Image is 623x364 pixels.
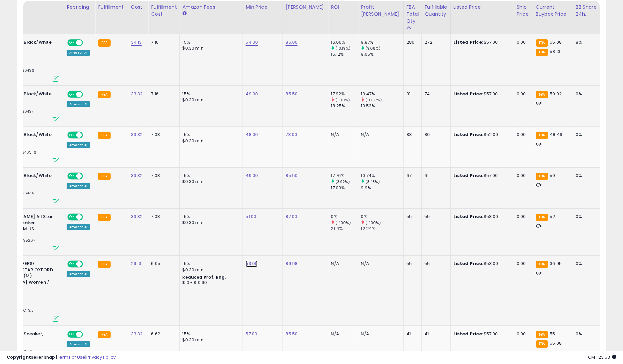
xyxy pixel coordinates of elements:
div: 17.92% [331,91,358,97]
div: 0% [576,261,598,267]
span: OFF [82,132,93,138]
div: Amazon AI [67,183,90,189]
small: FBA [536,173,548,180]
span: OFF [82,91,93,97]
small: FBA [536,214,548,221]
small: (-1.81%) [335,97,350,103]
div: Amazon AI [67,50,90,56]
a: 85.50 [286,172,298,179]
div: 41 [424,331,445,337]
div: Amazon Fees [182,4,240,11]
div: $0.30 min [182,179,238,185]
div: 15.12% [331,51,358,57]
small: (3.92%) [335,179,350,184]
b: Listed Price: [453,131,484,138]
div: 74 [424,91,445,97]
small: (-100%) [365,220,381,225]
div: Listed Price [453,4,511,11]
div: Fulfillment [98,4,125,11]
div: 15% [182,261,238,267]
div: Repricing [67,4,92,11]
span: ON [68,173,76,179]
div: 67 [406,173,417,179]
span: ON [68,331,76,337]
div: $10 - $10.90 [182,280,238,286]
div: 15% [182,39,238,45]
small: FBA [98,214,110,221]
a: 51.00 [246,213,256,220]
div: $0.30 min [182,97,238,103]
div: 80 [424,132,445,138]
div: Amazon AI [67,271,90,277]
a: 54.00 [246,39,258,46]
b: Listed Price: [453,39,484,45]
small: FBA [536,340,548,348]
div: 6.05 [151,261,174,267]
div: 0.00 [517,261,528,267]
a: 34.13 [131,39,142,46]
div: 9.05% [361,51,403,57]
div: Current Buybox Price [536,4,570,18]
div: 7.16 [151,39,174,45]
small: (9.06%) [365,46,380,51]
div: N/A [331,261,353,267]
div: 17.09% [331,185,358,191]
div: 6.62 [151,331,174,337]
span: ON [68,261,76,267]
small: Amazon Fees. [182,11,186,17]
a: 78.00 [286,131,297,138]
span: OFF [82,40,93,46]
div: 0.00 [517,39,528,45]
div: 61 [424,173,445,179]
a: Terms of Use [57,354,85,360]
div: Ship Price [517,4,530,18]
div: 0% [576,331,598,337]
a: 85.50 [286,331,298,337]
div: 55 [406,214,417,220]
div: 16.66% [331,39,358,45]
div: 9.87% [361,39,403,45]
div: $58.00 [453,214,509,220]
div: 10.53% [361,103,403,109]
small: FBA [98,39,110,47]
a: 33.32 [131,331,143,337]
b: Listed Price: [453,213,484,220]
span: 50 [550,172,555,179]
a: 89.98 [286,260,298,267]
small: FBA [536,261,548,268]
div: N/A [361,331,398,337]
div: 17.76% [331,173,358,179]
span: ON [68,91,76,97]
a: 85.00 [286,39,298,46]
div: [PERSON_NAME] [286,4,325,11]
div: $0.30 min [182,267,238,273]
span: 52 [550,213,555,220]
div: 0% [576,91,598,97]
div: Profit [PERSON_NAME] [361,4,400,18]
a: 49.00 [246,172,258,179]
div: 0.00 [517,214,528,220]
div: ROI [331,4,355,11]
div: $57.00 [453,91,509,97]
a: 33.32 [131,91,143,97]
span: OFF [82,261,93,267]
div: $0.30 min [182,337,238,343]
div: 41 [406,331,417,337]
div: Amazon AI [67,142,90,148]
div: 10.74% [361,173,403,179]
div: 8% [576,39,598,45]
div: $52.00 [453,132,509,138]
span: 55.08 [550,340,562,346]
small: FBA [98,132,110,139]
div: 18.25% [331,103,358,109]
div: $57.00 [453,173,509,179]
div: 15% [182,173,238,179]
div: N/A [331,331,353,337]
div: 0% [331,214,358,220]
small: FBA [98,91,110,98]
div: 21.4% [331,226,358,232]
div: 0% [576,132,598,138]
small: FBA [98,173,110,180]
a: 49.00 [246,91,258,97]
div: 0.00 [517,132,528,138]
